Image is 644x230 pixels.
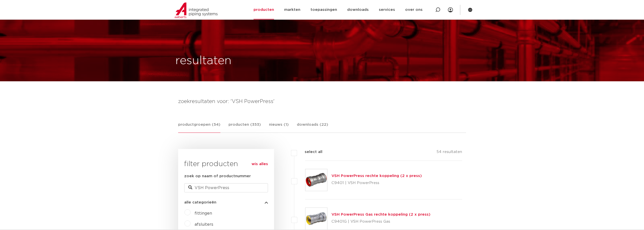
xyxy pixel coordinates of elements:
label: zoek op naam of productnummer [184,173,251,179]
p: C9401 | VSH PowerPress [331,179,422,187]
img: Thumbnail for VSH PowerPress Gas rechte koppeling (2 x press) [305,208,327,229]
h4: zoekresultaten voor: 'VSH PowerPress' [178,97,466,106]
div: my IPS [448,4,453,15]
img: Thumbnail for VSH PowerPress rechte koppeling (2 x press) [305,169,327,191]
a: afsluiters [195,222,213,226]
label: select all [297,149,322,155]
a: VSH PowerPress Gas rechte koppeling (2 x press) [331,213,430,216]
a: downloads (22) [297,122,328,133]
span: alle categorieën [184,200,216,204]
a: productgroepen (54) [178,122,220,133]
a: fittingen [195,211,212,215]
p: 54 resultaten [437,149,462,157]
a: producten (353) [228,122,261,133]
h1: resultaten [175,53,232,69]
input: zoeken [184,183,268,192]
a: wis alles [252,161,268,167]
a: VSH PowerPress rechte koppeling (2 x press) [331,174,422,178]
h3: filter producten [184,159,268,169]
button: alle categorieën [184,200,268,204]
a: nieuws (1) [269,122,289,133]
p: C9401G | VSH PowerPress Gas [331,218,430,226]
